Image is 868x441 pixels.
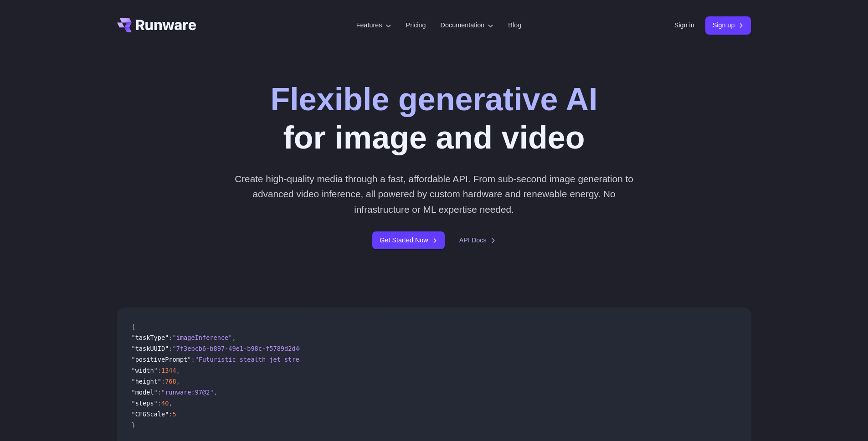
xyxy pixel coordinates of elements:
[169,410,172,418] span: :
[270,82,597,117] strong: Flexible generative AI
[117,18,196,32] a: Go to /
[169,400,172,407] span: ,
[132,378,161,385] span: "height"
[173,410,176,418] span: 5
[161,378,165,385] span: :
[191,356,195,363] span: :
[459,235,496,246] a: API Docs
[161,367,176,374] span: 1344
[132,334,169,341] span: "taskType"
[169,345,172,352] span: :
[173,334,232,341] span: "imageInference"
[132,410,169,418] span: "CFGScale"
[161,389,214,396] span: "runware:97@2"
[214,389,217,396] span: ,
[158,367,161,374] span: :
[195,356,534,363] span: "Futuristic stealth jet streaking through a neon-lit cityscape with glowing purple exhaust"
[132,400,158,407] span: "steps"
[270,80,597,157] h1: for image and video
[372,231,444,249] a: Get Started Now
[132,323,135,330] span: {
[132,356,191,363] span: "positivePrompt"
[441,20,494,31] label: Documentation
[674,20,694,31] a: Sign in
[161,400,169,407] span: 40
[508,20,521,31] a: Blog
[169,334,172,341] span: :
[231,171,637,217] p: Create high-quality media through a fast, affordable API. From sub-second image generation to adv...
[132,345,169,352] span: "taskUUID"
[176,378,180,385] span: ,
[158,400,161,407] span: :
[173,345,314,352] span: "7f3ebcb6-b897-49e1-b98c-f5789d2d40d7"
[132,367,158,374] span: "width"
[705,16,751,34] a: Sign up
[165,378,176,385] span: 768
[356,20,391,31] label: Features
[158,389,161,396] span: :
[406,20,426,31] a: Pricing
[176,367,180,374] span: ,
[132,421,135,429] span: }
[232,334,236,341] span: ,
[132,389,158,396] span: "model"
